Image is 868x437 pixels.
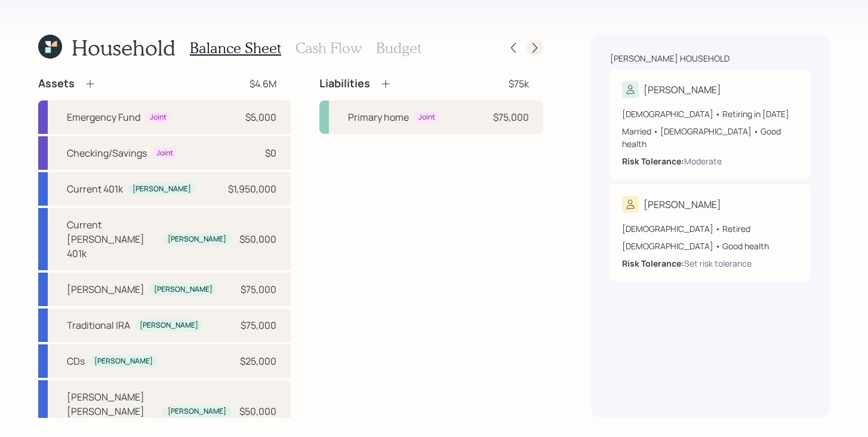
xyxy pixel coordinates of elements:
div: [DEMOGRAPHIC_DATA] • Retired [622,222,799,235]
div: [DEMOGRAPHIC_DATA] • Retiring in [DATE] [622,108,799,120]
div: Emergency Fund [67,110,140,124]
div: CDs [67,354,85,368]
h1: Household [72,35,176,60]
div: $4.6M [250,77,276,91]
div: $50,000 [239,232,276,246]
div: Checking/Savings [67,146,147,160]
div: $25,000 [240,354,276,368]
div: $75,000 [241,282,276,297]
h4: Assets [38,77,75,90]
div: Set risk tolerance [684,257,752,270]
div: Joint [156,148,173,158]
div: $50,000 [239,404,276,418]
div: $1,950,000 [228,182,276,196]
div: [PERSON_NAME] [94,356,153,366]
div: Current [PERSON_NAME] 401k [67,218,158,261]
b: Risk Tolerance: [622,155,684,167]
div: [PERSON_NAME] [644,197,721,212]
div: [PERSON_NAME] [154,285,213,295]
div: Joint [418,112,435,123]
div: $0 [265,146,276,160]
div: [PERSON_NAME] [168,234,226,245]
div: $5,000 [245,110,276,124]
div: $75k [509,77,529,91]
div: Primary home [348,110,409,124]
div: [PERSON_NAME] [PERSON_NAME] CMA [67,390,158,433]
div: Joint [150,112,167,123]
div: [PERSON_NAME] household [610,53,730,65]
div: $75,000 [241,318,276,332]
div: [PERSON_NAME] [67,282,144,297]
div: [DEMOGRAPHIC_DATA] • Good health [622,240,799,252]
div: Married • [DEMOGRAPHIC_DATA] • Good health [622,125,799,150]
div: $75,000 [493,110,529,124]
div: Traditional IRA [67,318,130,332]
div: Moderate [684,155,722,167]
h3: Budget [376,39,421,57]
h3: Cash Flow [296,39,362,57]
div: [PERSON_NAME] [140,320,198,331]
div: [PERSON_NAME] [133,184,191,194]
h4: Liabilities [319,77,370,90]
b: Risk Tolerance: [622,258,684,269]
div: [PERSON_NAME] [168,407,226,417]
div: Current 401k [67,182,123,196]
div: [PERSON_NAME] [644,82,721,97]
h3: Balance Sheet [190,39,281,57]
